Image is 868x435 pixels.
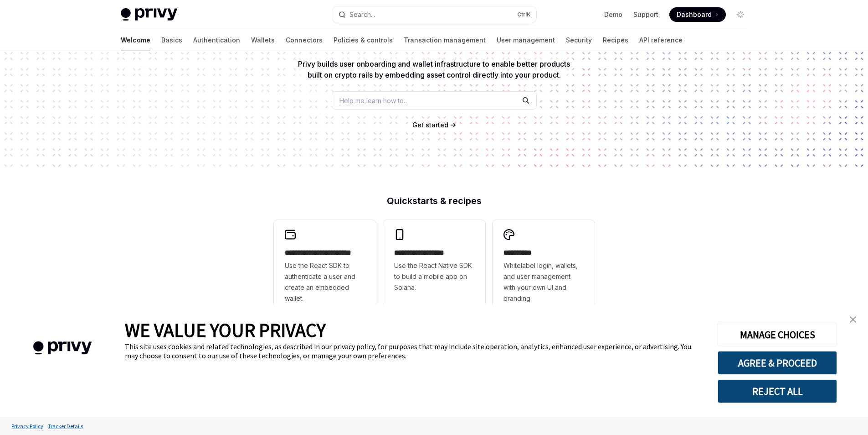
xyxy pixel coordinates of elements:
a: User management [497,29,555,51]
button: MANAGE CHOICES [718,323,837,346]
button: Search...CtrlK [332,6,536,23]
span: Dashboard [677,10,712,19]
img: close banner [850,316,856,323]
div: Search... [349,9,375,20]
span: Get started [412,121,448,129]
a: Support [633,10,658,19]
a: Policies & controls [334,29,393,51]
a: Welcome [121,29,150,51]
button: Toggle dark mode [733,7,748,22]
a: Wallets [251,29,275,51]
img: light logo [121,8,177,21]
a: Security [566,29,592,51]
a: Authentication [193,29,240,51]
h2: Quickstarts & recipes [274,196,595,205]
a: Dashboard [669,7,726,22]
a: API reference [639,29,683,51]
button: REJECT ALL [718,379,837,403]
a: **** **** **** ***Use the React Native SDK to build a mobile app on Solana. [383,220,485,313]
a: close banner [844,310,862,329]
a: Transaction management [404,29,486,51]
a: Demo [604,10,622,19]
a: Connectors [286,29,323,51]
span: Whitelabel login, wallets, and user management with your own UI and branding. [503,260,584,304]
button: AGREE & PROCEED [718,351,837,375]
a: Recipes [603,29,628,51]
span: Use the React SDK to authenticate a user and create an embedded wallet. [285,260,365,304]
span: Privy builds user onboarding and wallet infrastructure to enable better products built on crypto ... [298,59,570,79]
a: Basics [161,29,182,51]
a: Get started [412,121,448,130]
a: **** *****Whitelabel login, wallets, and user management with your own UI and branding. [493,220,595,313]
span: WE VALUE YOUR PRIVACY [125,318,326,342]
div: This site uses cookies and related technologies, as described in our privacy policy, for purposes... [125,342,704,360]
img: company logo [14,328,111,368]
span: Ctrl K [517,11,531,18]
span: Help me learn how to… [339,96,409,105]
a: Privacy Policy [9,418,46,434]
a: Tracker Details [46,418,85,434]
span: Use the React Native SDK to build a mobile app on Solana. [394,260,474,293]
